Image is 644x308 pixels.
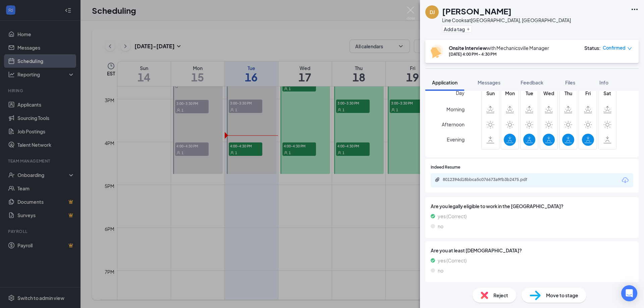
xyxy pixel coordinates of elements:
[504,89,516,97] span: Mon
[435,177,543,183] a: Paperclip8012394d18bbca5c076673a9fb3b2475.pdf
[442,25,472,33] button: PlusAdd a tag
[582,89,594,97] span: Fri
[493,292,508,299] span: Reject
[565,79,575,85] span: Files
[621,285,637,301] div: Open Intercom Messenger
[456,89,465,97] span: Day
[438,257,467,264] span: yes (Correct)
[523,89,535,97] span: Tue
[546,292,578,299] span: Move to stage
[431,202,633,210] span: Are you legally eligible to work in the [GEOGRAPHIC_DATA]?
[621,176,629,184] svg: Download
[443,177,537,182] div: 8012394d18bbca5c076673a9fb3b2475.pdf
[438,212,467,220] span: yes (Correct)
[601,89,613,97] span: Sat
[478,79,500,85] span: Messages
[631,5,639,13] svg: Ellipses
[442,5,512,17] h1: [PERSON_NAME]
[442,17,571,23] div: Line Cooks at [GEOGRAPHIC_DATA], [GEOGRAPHIC_DATA]
[432,79,458,85] span: Application
[543,89,555,97] span: Wed
[599,79,608,85] span: Info
[449,45,487,51] b: Onsite Interview
[603,45,626,51] span: Confirmed
[435,177,440,182] svg: Paperclip
[446,103,465,115] span: Morning
[484,89,496,97] span: Sun
[584,45,601,51] div: Status :
[431,247,633,254] span: Are you at least [DEMOGRAPHIC_DATA]?
[430,9,435,15] div: DJ
[431,164,460,171] span: Indeed Resume
[562,89,574,97] span: Thu
[449,45,549,51] div: with Mechanicsville Manager
[521,79,543,85] span: Feedback
[438,267,443,274] span: no
[447,133,465,145] span: Evening
[438,223,443,230] span: no
[449,51,549,57] div: [DATE] 4:00 PM - 4:30 PM
[627,46,632,51] span: down
[442,118,465,130] span: Afternoon
[466,27,470,31] svg: Plus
